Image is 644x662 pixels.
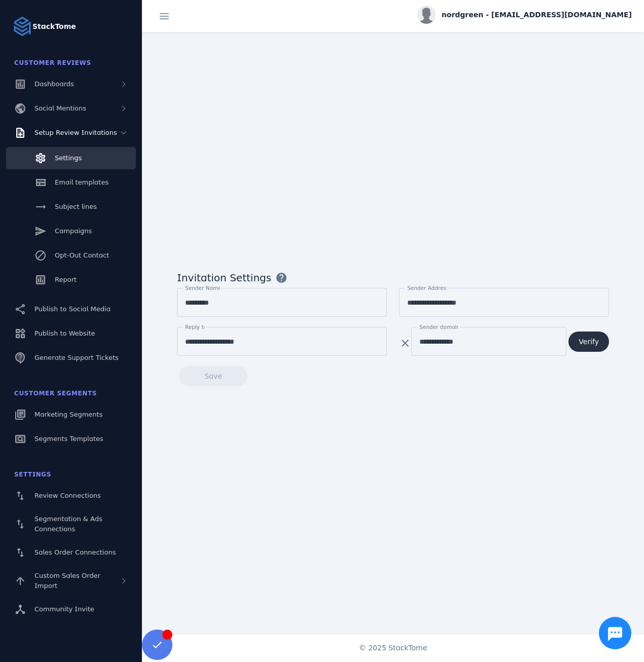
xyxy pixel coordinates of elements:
a: Generate Support Tickets [6,347,136,369]
span: Settings [14,471,51,478]
span: Customer Reviews [14,59,91,66]
mat-label: Sender domain [419,324,460,330]
span: Community Invite [34,605,94,613]
span: Social Mentions [34,104,86,112]
a: Sales Order Connections [6,541,136,564]
a: Review Connections [6,485,136,507]
span: Subject lines [55,203,97,210]
a: Segments Templates [6,428,136,450]
a: Opt-Out Contact [6,244,136,267]
a: Email templates [6,171,136,194]
a: Community Invite [6,598,136,620]
span: Setup Review Invitations [34,129,117,136]
span: Settings [55,154,82,162]
span: Publish to Social Media [34,305,111,313]
span: Campaigns [55,227,92,235]
button: Verify [568,332,609,352]
button: nordgreen - [EMAIL_ADDRESS][DOMAIN_NAME] [417,6,632,24]
span: Email templates [55,178,109,186]
span: Dashboards [34,80,74,88]
span: Custom Sales Order Import [34,572,100,590]
span: Sales Order Connections [34,548,116,556]
span: © 2025 StackTome [359,643,427,653]
a: Report [6,269,136,291]
span: Segmentation & Ads Connections [34,515,102,533]
img: profile.jpg [417,6,436,24]
span: Customer Segments [14,390,97,397]
a: Segmentation & Ads Connections [6,509,136,539]
strong: StackTome [32,21,76,32]
img: Logo image [12,16,32,36]
span: Invitation Settings [177,270,271,285]
span: Segments Templates [34,435,103,443]
span: Review Connections [34,492,101,499]
a: Marketing Segments [6,403,136,426]
a: Subject lines [6,196,136,218]
span: Opt-Out Contact [55,251,109,259]
span: Report [55,276,77,283]
span: nordgreen - [EMAIL_ADDRESS][DOMAIN_NAME] [442,10,632,20]
mat-label: Sender Name [185,285,222,291]
mat-icon: clear [399,337,411,349]
span: Publish to Website [34,329,95,337]
span: Generate Support Tickets [34,354,119,361]
mat-label: Sender Address [407,285,449,291]
a: Campaigns [6,220,136,242]
span: Verify [579,338,599,345]
a: Publish to Social Media [6,298,136,320]
mat-label: Reply to [185,324,207,330]
span: Marketing Segments [34,411,102,418]
a: Publish to Website [6,322,136,345]
a: Settings [6,147,136,169]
